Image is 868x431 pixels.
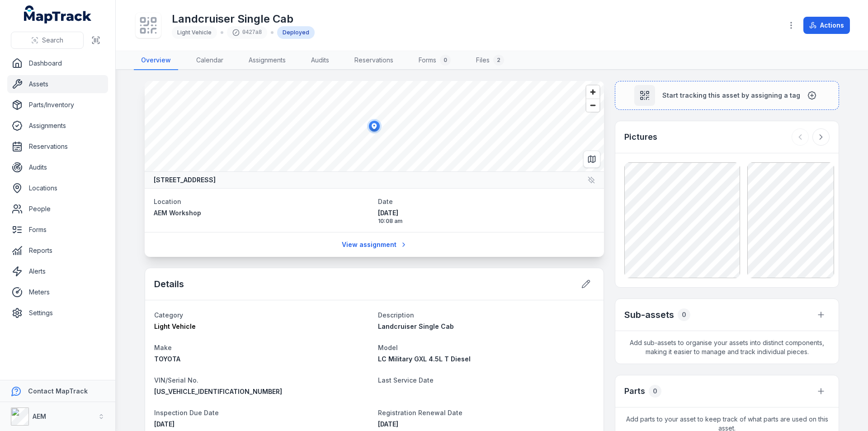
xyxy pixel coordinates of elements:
[615,331,839,364] span: Add sub-assets to organise your assets into distinct components, making it easier to manage and t...
[154,376,198,384] span: VIN/Serial No.
[7,262,108,280] a: Alerts
[678,308,690,321] div: 0
[7,200,108,218] a: People
[624,385,645,398] h3: Parts
[583,151,600,168] button: Switch to Map View
[378,218,595,225] span: 10:08 am
[7,54,108,72] a: Dashboard
[624,308,674,321] h2: Sub-assets
[33,412,46,420] strong: AEM
[154,198,181,205] span: Location
[277,26,315,39] div: Deployed
[469,51,511,70] a: Files2
[7,179,108,197] a: Locations
[378,420,398,428] span: [DATE]
[134,51,178,70] a: Overview
[7,283,108,301] a: Meters
[154,209,201,217] span: AEM Workshop
[227,26,267,39] div: 0427a8
[378,376,434,384] span: Last Service Date
[11,32,84,49] button: Search
[7,117,108,135] a: Assignments
[649,385,661,398] div: 0
[7,75,108,93] a: Assets
[154,420,175,428] span: [DATE]
[411,51,458,70] a: Forms0
[241,51,293,70] a: Assignments
[7,242,108,260] a: Reports
[154,278,184,290] h2: Details
[177,29,212,36] span: Light Vehicle
[304,51,336,70] a: Audits
[378,355,471,363] span: LC Military GXL 4.5L T Diesel
[624,131,657,143] h3: Pictures
[154,208,371,218] a: AEM Workshop
[154,409,219,417] span: Inspection Due Date
[28,387,88,395] strong: Contact MapTrack
[172,12,315,26] h1: Landcruiser Single Cab
[154,344,172,351] span: Make
[586,99,599,112] button: Zoom out
[440,55,451,66] div: 0
[378,344,398,351] span: Model
[154,420,175,428] time: 7/14/2030, 12:00:00 AM
[24,5,92,24] a: MapTrack
[154,175,216,185] strong: [STREET_ADDRESS]
[42,36,63,45] span: Search
[378,420,398,428] time: 8/14/2026, 12:00:00 AM
[378,311,414,319] span: Description
[336,236,413,253] a: View assignment
[662,91,800,100] span: Start tracking this asset by assigning a tag
[154,322,196,330] span: Light Vehicle
[586,85,599,99] button: Zoom in
[154,388,282,395] span: [US_VEHICLE_IDENTIFICATION_NUMBER]
[7,137,108,156] a: Reservations
[615,81,839,110] button: Start tracking this asset by assigning a tag
[803,17,850,34] button: Actions
[378,198,393,205] span: Date
[7,96,108,114] a: Parts/Inventory
[378,208,595,225] time: 10/7/2025, 10:08:40 AM
[7,158,108,176] a: Audits
[378,409,462,417] span: Registration Renewal Date
[154,311,183,319] span: Category
[145,81,604,171] canvas: Map
[154,355,180,363] span: TOYOTA
[347,51,401,70] a: Reservations
[7,221,108,239] a: Forms
[7,304,108,322] a: Settings
[493,55,504,66] div: 2
[378,208,595,218] span: [DATE]
[189,51,231,70] a: Calendar
[378,322,454,330] span: Landcruiser Single Cab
